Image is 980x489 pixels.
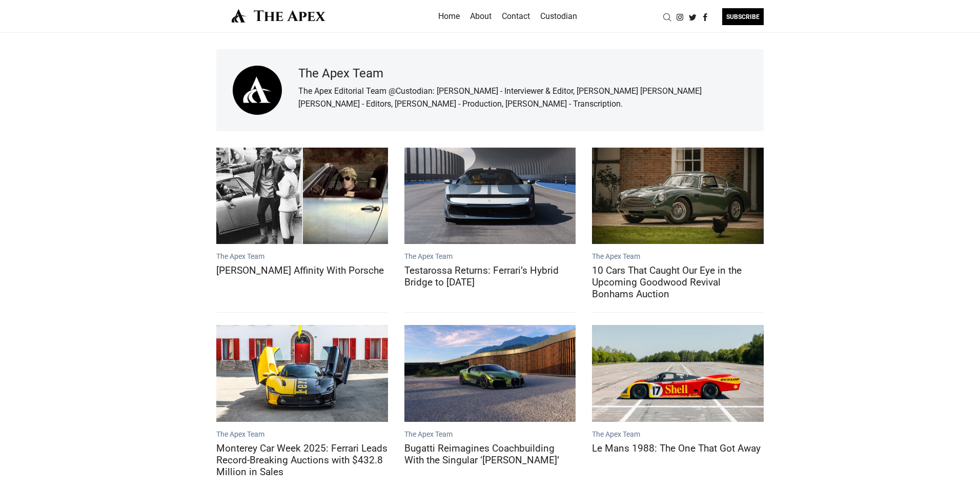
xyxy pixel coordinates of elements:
a: Contact [502,8,530,25]
a: Robert Redford's Affinity With Porsche [216,148,388,244]
img: The Apex by Custodian [216,8,341,23]
a: The Apex Team [404,252,453,260]
a: The Apex Team [592,252,640,260]
a: [PERSON_NAME] Affinity With Porsche [216,264,388,276]
a: About [470,8,492,25]
a: Facebook [699,12,712,22]
a: The Apex Team [404,430,453,438]
a: Instagram [673,12,686,22]
img: The Apex Team [233,66,282,115]
a: Le Mans 1988: The One That Got Away [592,442,764,454]
a: The Apex Team [298,66,383,80]
div: SUBSCRIBE [722,8,764,25]
a: Testarossa Returns: Ferrari’s Hybrid Bridge to [DATE] [404,264,576,288]
a: The Apex Team [216,252,264,260]
a: The Apex Team [216,430,264,438]
a: Bugatti Reimagines Coachbuilding With the Singular ‘[PERSON_NAME]’ [404,442,576,466]
a: The Apex Team [592,430,640,438]
a: Search [661,12,673,22]
a: Monterey Car Week 2025: Ferrari Leads Record-Breaking Auctions with $432.8 Million in Sales [216,442,388,478]
a: Custodian [540,8,577,25]
a: Twitter [686,12,699,22]
a: Bugatti Reimagines Coachbuilding With the Singular ‘Brouillard’ [404,325,576,421]
a: 10 Cars That Caught Our Eye in the Upcoming Goodwood Revival Bonhams Auction [592,264,764,300]
a: Monterey Car Week 2025: Ferrari Leads Record-Breaking Auctions with $432.8 Million in Sales [216,325,388,421]
p: The Apex Editorial Team @Custodian: [PERSON_NAME] - Interviewer & Editor, [PERSON_NAME] [PERSON_N... [298,85,747,110]
a: SUBSCRIBE [712,8,764,25]
a: Home [438,8,460,25]
a: Testarossa Returns: Ferrari’s Hybrid Bridge to Tomorrow [404,148,576,244]
a: Le Mans 1988: The One That Got Away [592,325,764,421]
a: 10 Cars That Caught Our Eye in the Upcoming Goodwood Revival Bonhams Auction [592,148,764,244]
